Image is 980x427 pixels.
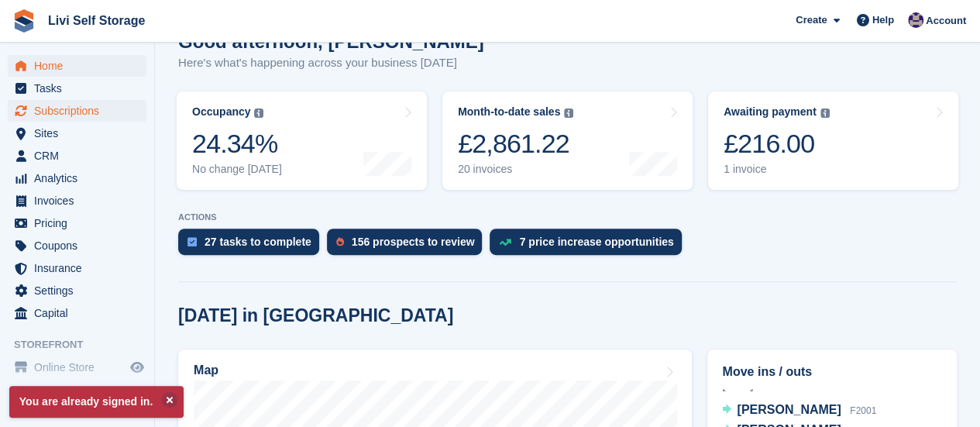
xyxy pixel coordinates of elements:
[192,128,282,160] div: 24.34%
[8,356,146,378] a: menu
[796,12,827,28] span: Create
[177,91,427,190] a: Occupancy 24.34% No change [DATE]
[442,91,693,190] a: Month-to-date sales £2,861.22 20 invoices
[34,55,127,77] span: Home
[8,77,146,99] a: menu
[708,91,958,190] a: Awaiting payment £216.00 1 invoice
[42,8,151,33] a: Livi Self Storage
[327,229,490,263] a: 156 prospects to review
[8,122,146,144] a: menu
[8,145,146,167] a: menu
[8,190,146,212] a: menu
[34,122,127,144] span: Sites
[8,212,146,234] a: menu
[34,190,127,212] span: Invoices
[178,305,453,326] h2: [DATE] in [GEOGRAPHIC_DATA]
[14,337,154,353] span: Storefront
[34,145,127,167] span: CRM
[12,9,36,33] img: stora-icon-8386f47178a22dfd0bd8f6a31ec36ba5ce8667c1dd55bd0f319d3a0aa187defe.svg
[8,55,146,77] a: menu
[724,163,830,176] div: 1 invoice
[8,235,146,257] a: menu
[34,212,127,234] span: Pricing
[499,239,511,246] img: price_increase_opportunities-93ffe204e8149a01c8c9dc8f82e8f89637d9d84a8eef4429ea346261dce0b2c0.svg
[724,128,830,160] div: £216.00
[34,257,127,279] span: Insurance
[926,13,966,29] span: Account
[205,236,311,248] div: 27 tasks to complete
[8,100,146,122] a: menu
[34,77,127,99] span: Tasks
[178,229,327,263] a: 27 tasks to complete
[820,108,830,118] img: icon-info-grey-7440780725fd019a000dd9b08b2336e03edf1995a4989e88bcd33f0948082b44.svg
[34,356,127,378] span: Online Store
[352,236,475,248] div: 156 prospects to review
[192,163,282,176] div: No change [DATE]
[8,302,146,324] a: menu
[34,167,127,189] span: Analytics
[336,237,344,246] img: prospect-51fa495bee0391a8d652442698ab0144808aea92771e9ea1ae160a38d050c398.svg
[722,401,876,421] a: [PERSON_NAME] F2001
[564,108,573,118] img: icon-info-grey-7440780725fd019a000dd9b08b2336e03edf1995a4989e88bcd33f0948082b44.svg
[490,229,689,263] a: 7 price increase opportunities
[8,257,146,279] a: menu
[34,235,127,257] span: Coupons
[34,100,127,122] span: Subscriptions
[194,363,218,377] h2: Map
[192,105,250,119] div: Occupancy
[458,163,573,176] div: 20 invoices
[724,105,817,119] div: Awaiting payment
[178,212,957,222] p: ACTIONS
[872,12,894,28] span: Help
[34,302,127,324] span: Capital
[458,128,573,160] div: £2,861.22
[9,386,184,418] p: You are already signed in.
[254,108,263,118] img: icon-info-grey-7440780725fd019a000dd9b08b2336e03edf1995a4989e88bcd33f0948082b44.svg
[850,405,876,416] span: F2001
[178,54,484,72] p: Here's what's happening across your business [DATE]
[128,358,146,377] a: Preview store
[737,403,841,416] span: [PERSON_NAME]
[8,280,146,301] a: menu
[519,236,673,248] div: 7 price increase opportunities
[908,12,923,28] img: Jim
[722,363,942,381] h2: Move ins / outs
[458,105,560,119] div: Month-to-date sales
[187,237,197,246] img: task-75834270c22a3079a89374b754ae025e5fb1db73e45f91037f5363f120a921f8.svg
[34,280,127,301] span: Settings
[8,167,146,189] a: menu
